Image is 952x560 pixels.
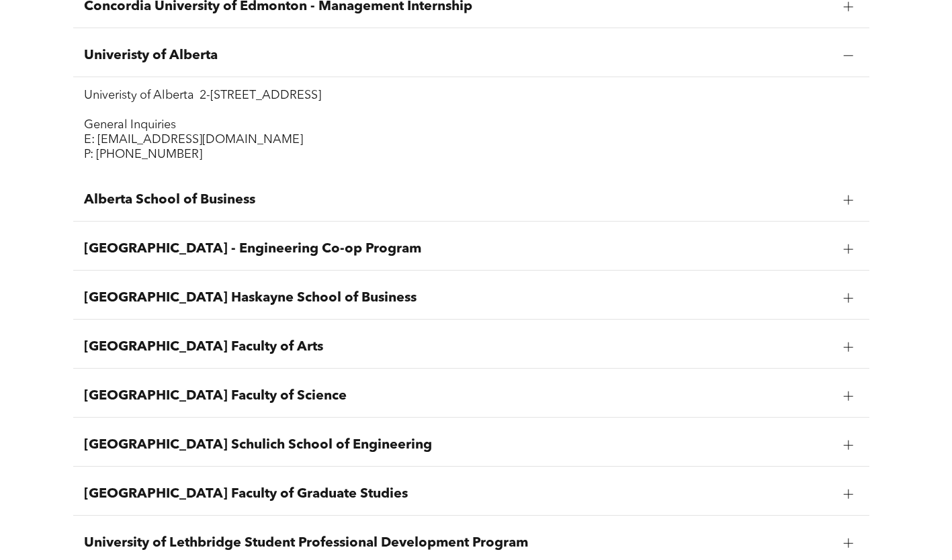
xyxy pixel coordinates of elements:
[84,241,833,257] span: [GEOGRAPHIC_DATA] - Engineering Co-op Program
[84,118,859,132] p: General Inquiries
[84,437,833,453] span: [GEOGRAPHIC_DATA] Schulich School of Engineering
[84,339,833,355] span: [GEOGRAPHIC_DATA] Faculty of Arts
[84,290,833,306] span: [GEOGRAPHIC_DATA] Haskayne School of Business
[84,48,833,64] span: Univeristy of Alberta
[84,192,833,208] span: Alberta School of Business
[84,486,833,502] span: [GEOGRAPHIC_DATA] Faculty of Graduate Studies
[84,535,833,551] span: University of Lethbridge Student Professional Development Program
[84,388,833,404] span: [GEOGRAPHIC_DATA] Faculty of Science
[84,147,859,162] p: P: [PHONE_NUMBER]
[84,88,859,103] p: Univeristy of Alberta 2-[STREET_ADDRESS]
[84,132,859,147] p: E: [EMAIL_ADDRESS][DOMAIN_NAME]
